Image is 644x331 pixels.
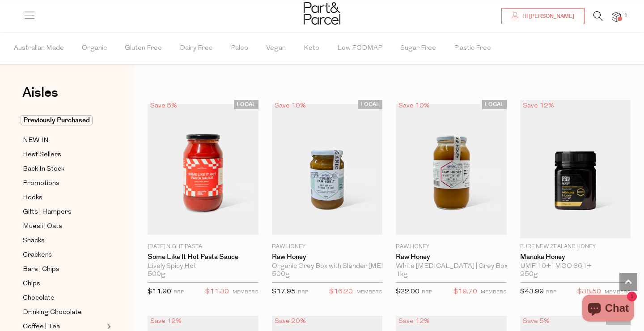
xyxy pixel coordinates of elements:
[396,288,419,295] span: $22.00
[396,243,507,251] p: Raw Honey
[23,250,52,261] span: Crackers
[272,253,383,261] a: Raw Honey
[148,271,165,279] span: 500g
[148,100,180,112] div: Save 5%
[23,278,104,289] a: Chips
[23,235,104,246] a: Snacks
[580,295,637,324] inbox-online-store-chat: Shopify online store chat
[23,207,72,218] span: Gifts | Hampers
[546,290,556,295] small: RRP
[298,290,308,295] small: RRP
[23,193,42,203] span: Books
[272,104,383,235] img: Raw Honey
[481,290,507,295] small: MEMBERS
[520,271,538,279] span: 250g
[23,307,104,318] a: Drinking Chocolate
[400,33,436,64] span: Sugar Free
[272,262,383,271] div: Organic Grey Box with Slender [MEDICAL_DATA]
[148,243,258,251] p: [DATE] Night Pasta
[23,178,59,189] span: Promotions
[520,288,544,295] span: $43.99
[396,271,408,279] span: 1kg
[23,292,104,304] a: Chocolate
[23,293,55,304] span: Chocolate
[23,135,49,146] span: NEW IN
[23,163,104,175] a: Back In Stock
[272,100,309,112] div: Save 10%
[23,221,104,232] a: Muesli | Oats
[396,100,432,112] div: Save 10%
[233,290,258,295] small: MEMBERS
[304,33,319,64] span: Keto
[520,262,631,271] div: UMF 10+ | MGO 361+
[337,33,382,64] span: Low FODMAP
[396,315,432,327] div: Save 12%
[125,33,162,64] span: Gluten Free
[422,290,432,295] small: RRP
[23,206,104,218] a: Gifts | Hampers
[23,264,104,275] a: Bars | Chips
[272,315,309,327] div: Save 20%
[266,33,286,64] span: Vegan
[520,315,552,327] div: Save 5%
[358,100,382,109] span: LOCAL
[329,286,353,298] span: $16.20
[304,2,340,25] img: Part&Parcel
[148,262,258,271] div: Lively Spicy Hot
[82,33,107,64] span: Organic
[23,249,104,261] a: Crackers
[205,286,229,298] span: $11.30
[272,243,383,251] p: Raw Honey
[22,83,58,103] span: Aisles
[520,243,631,251] p: Pure New Zealand Honey
[520,13,574,20] span: Hi [PERSON_NAME]
[148,253,258,261] a: Some Like it Hot Pasta Sauce
[396,262,507,271] div: White [MEDICAL_DATA] | Grey Box
[272,288,296,295] span: $17.95
[396,253,507,261] a: Raw Honey
[23,236,45,246] span: Snacks
[272,271,290,279] span: 500g
[501,8,585,24] a: Hi [PERSON_NAME]
[21,115,93,125] span: Previously Purchased
[520,100,631,238] img: Mānuka Honey
[612,12,621,21] a: 1
[23,192,104,203] a: Books
[148,104,258,235] img: Some Like it Hot Pasta Sauce
[180,33,213,64] span: Dairy Free
[577,286,601,298] span: $38.50
[520,100,557,112] div: Save 12%
[23,150,61,160] span: Best Sellers
[454,33,491,64] span: Plastic Free
[453,286,477,298] span: $19.70
[14,33,64,64] span: Australian Made
[605,290,631,295] small: MEMBERS
[23,221,62,232] span: Muesli | Oats
[234,100,258,109] span: LOCAL
[622,12,630,20] span: 1
[174,290,184,295] small: RRP
[520,253,631,261] a: Mānuka Honey
[23,149,104,160] a: Best Sellers
[23,164,64,175] span: Back In Stock
[22,86,58,108] a: Aisles
[23,307,82,318] span: Drinking Chocolate
[148,315,184,327] div: Save 12%
[148,288,171,295] span: $11.90
[23,264,59,275] span: Bars | Chips
[23,135,104,146] a: NEW IN
[396,104,507,235] img: Raw Honey
[356,290,382,295] small: MEMBERS
[23,178,104,189] a: Promotions
[23,279,40,289] span: Chips
[23,115,104,126] a: Previously Purchased
[231,33,248,64] span: Paleo
[482,100,507,109] span: LOCAL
